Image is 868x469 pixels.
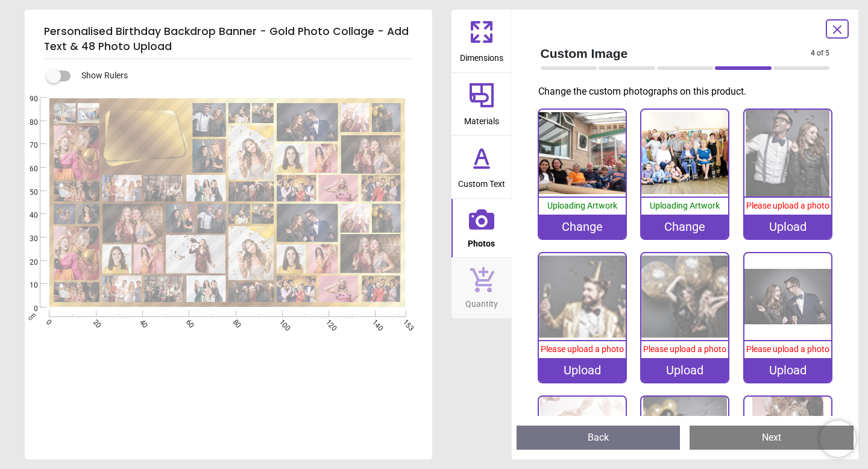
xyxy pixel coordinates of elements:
[650,201,720,210] span: Uploading Artwork
[538,85,840,98] p: Change the custom photographs on this product.
[15,118,38,128] span: 80
[517,426,681,450] button: Back
[15,304,38,314] span: 0
[400,318,408,326] span: 153
[539,358,626,382] div: Upload
[464,110,499,128] span: Materials
[15,140,38,151] span: 70
[323,318,331,326] span: 120
[27,311,37,322] span: cm
[690,426,854,450] button: Next
[744,358,831,382] div: Upload
[746,201,829,210] span: Please upload a photo
[43,318,51,326] span: 0
[90,318,98,326] span: 20
[15,187,38,198] span: 50
[746,344,829,354] span: Please upload a photo
[641,358,728,382] div: Upload
[458,172,505,190] span: Custom Text
[44,19,413,59] h5: Personalised Birthday Backdrop Banner - Gold Photo Collage - Add Text & 48 Photo Upload
[811,48,829,58] span: 4 of 5
[541,45,811,62] span: Custom Image
[54,69,432,83] div: Show Rulers
[15,257,38,268] span: 20
[15,280,38,291] span: 10
[15,210,38,221] span: 40
[744,215,831,239] div: Upload
[15,234,38,244] span: 30
[451,258,512,318] button: Quantity
[451,10,512,72] button: Dimensions
[539,215,626,239] div: Change
[451,199,512,258] button: Photos
[15,94,38,104] span: 90
[547,201,617,210] span: Uploading Artwork
[370,318,378,326] span: 140
[643,344,726,354] span: Please upload a photo
[277,318,285,326] span: 100
[460,46,503,65] span: Dimensions
[820,421,856,457] iframe: Brevo live chat
[465,292,498,310] span: Quantity
[15,164,38,174] span: 60
[183,318,191,326] span: 60
[641,215,728,239] div: Change
[137,318,145,326] span: 40
[451,136,512,198] button: Custom Text
[541,344,624,354] span: Please upload a photo
[468,232,495,250] span: Photos
[230,318,238,326] span: 80
[451,73,512,136] button: Materials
